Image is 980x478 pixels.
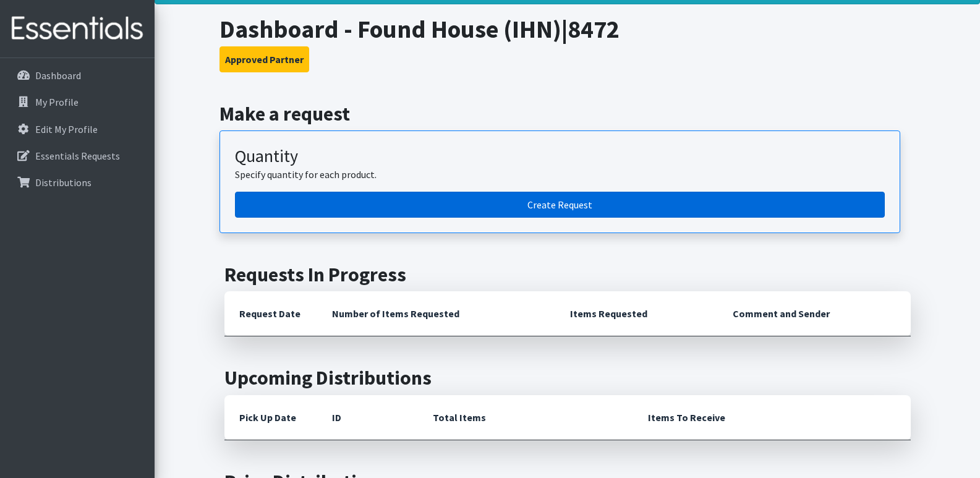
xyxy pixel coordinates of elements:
th: Items Requested [555,291,718,336]
img: HumanEssentials [5,8,150,49]
th: Total Items [418,395,633,440]
h2: Requests In Progress [224,263,911,286]
p: Specify quantity for each product. [235,167,885,182]
h1: Dashboard - Found House (IHN)|8472 [219,14,915,44]
th: Items To Receive [633,395,911,440]
h2: Make a request [219,102,915,126]
th: Pick Up Date [224,395,317,440]
a: Edit My Profile [5,117,150,142]
h3: Quantity [235,146,885,167]
p: Dashboard [35,69,81,82]
th: Number of Items Requested [317,291,556,336]
p: Edit My Profile [35,123,98,135]
th: Request Date [224,291,317,336]
a: Distributions [5,170,150,195]
th: Comment and Sender [718,291,910,336]
p: Distributions [35,176,92,189]
a: Essentials Requests [5,143,150,168]
p: Essentials Requests [35,150,120,162]
button: Approved Partner [219,46,309,72]
p: My Profile [35,96,79,108]
a: Create a request by quantity [235,192,885,218]
a: My Profile [5,90,150,114]
h2: Upcoming Distributions [224,366,911,390]
th: ID [317,395,418,440]
a: Dashboard [5,63,150,88]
